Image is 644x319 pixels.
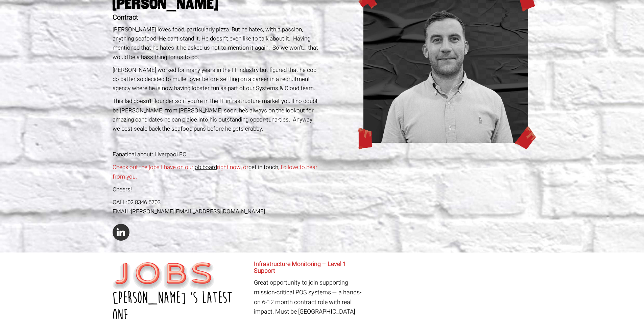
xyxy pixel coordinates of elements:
img: Jobs [113,262,214,289]
a: job board [193,163,217,171]
p: This lad doesn’t flounder so if you’re in the IT infrastructure market you’ll no doubt be [PERSON... [113,97,320,133]
p: Cheers! [113,185,320,194]
a: get in touch [248,163,278,171]
div: EMAIL: [113,207,320,216]
h2: Contract [113,14,320,21]
h6: Infrastructure Monitoring – Level 1 Support [254,261,363,274]
div: CALL: [113,198,320,207]
p: [PERSON_NAME] loves food, particularly pizza. But he hates, with a passion, anything seafood. He ... [113,25,320,62]
a: 02 8346 6703 [127,198,161,207]
p: Fanatical about: Liverpool FC [113,150,320,159]
p: Check out the jobs I have on our right now, or , I’d love to hear from you. [113,163,320,181]
p: [PERSON_NAME] worked for many years in the IT industry but figured that he cod do batter so decid... [113,65,320,93]
a: [PERSON_NAME][EMAIL_ADDRESS][DOMAIN_NAME] [131,207,265,216]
